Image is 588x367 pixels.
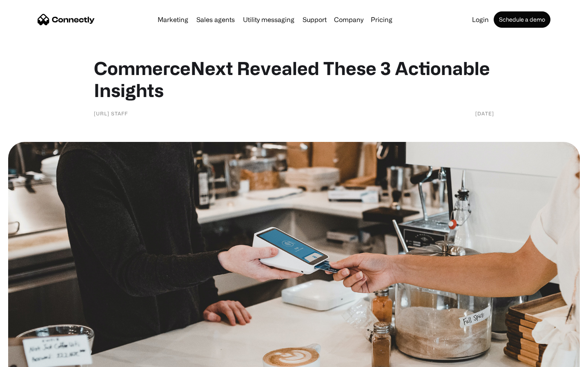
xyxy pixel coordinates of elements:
[494,11,550,28] a: Schedule a demo
[154,16,192,23] a: Marketing
[240,16,298,23] a: Utility messaging
[16,353,49,364] ul: Language list
[193,16,238,23] a: Sales agents
[94,57,494,101] h1: CommerceNext Revealed These 3 Actionable Insights
[475,109,494,117] div: [DATE]
[367,16,396,23] a: Pricing
[94,109,128,117] div: [URL] Staff
[299,16,330,23] a: Support
[469,16,492,23] a: Login
[8,353,49,364] aside: Language selected: English
[334,14,363,25] div: Company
